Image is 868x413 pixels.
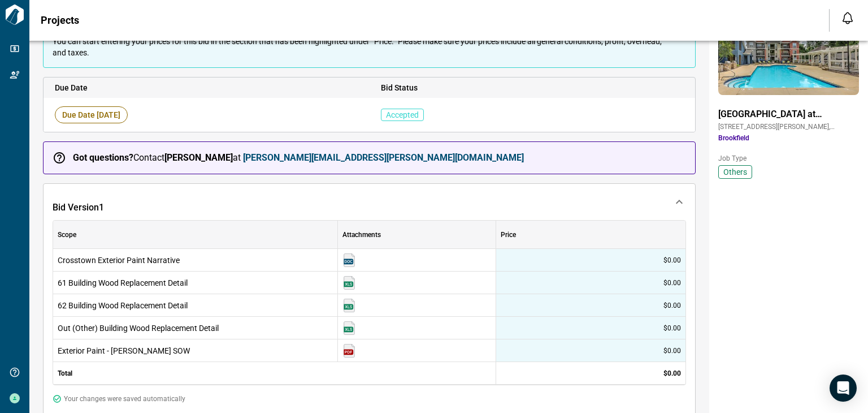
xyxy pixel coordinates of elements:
span: $0.00 [663,369,681,378]
span: You can start entering your prices for this bid in the section that has been highlighted under “P... [53,36,668,58]
strong: [PERSON_NAME] [164,152,233,163]
div: Open Intercom Messenger [830,375,857,402]
img: Buildings 61 Wood Replacement.xlsx [342,276,356,290]
span: Accepted [381,109,424,121]
button: Open notification feed [839,9,857,27]
span: $0.00 [663,278,681,287]
img: SW Paint Specification - Crosstown at Chapel Hill.pdf [342,344,356,358]
img: Buildings 62 Wood Replacement.xlsx [342,299,356,312]
span: Projects [41,15,79,26]
a: [PERSON_NAME][EMAIL_ADDRESS][PERSON_NAME][DOMAIN_NAME] [243,152,524,163]
span: Due Date [DATE] [55,106,128,123]
span: $0.00 [663,301,681,310]
span: Contact at [73,152,524,164]
span: Attachments [342,230,381,239]
span: Job Type [718,154,859,163]
span: Bid Version 1 [53,202,104,213]
img: property-asset [718,1,859,95]
span: Due Date [55,82,358,93]
span: [GEOGRAPHIC_DATA] at [GEOGRAPHIC_DATA] [718,109,859,120]
span: Out (Other) Building Wood Replacement Detail [58,322,333,334]
span: Bid Status [381,82,684,93]
span: Your changes were saved automatically [64,394,185,403]
div: Price [496,221,686,249]
span: $0.00 [663,324,681,333]
div: Scope [53,221,338,249]
span: 62 Building Wood Replacement Detail [58,300,333,311]
span: $0.00 [663,256,681,265]
span: Exterior Paint - [PERSON_NAME] SOW [58,345,333,356]
div: Price [501,221,516,249]
span: Brookfield [718,134,859,143]
img: Crosstown at Chapel Hill Ext. Paint Narrative.docx [342,253,356,267]
div: Bid Version1 [44,184,695,220]
img: Out Buildings Wood Replacement.xlsx [342,321,356,335]
span: Total [58,369,72,378]
span: $0.00 [663,346,681,355]
span: [STREET_ADDRESS][PERSON_NAME] , [GEOGRAPHIC_DATA] , NC [718,122,859,131]
span: 61 Building Wood Replacement Detail [58,277,333,289]
strong: Got questions? [73,152,133,163]
span: Crosstown Exterior Paint Narrative [58,255,333,266]
div: Scope [58,221,76,249]
span: Others [723,166,747,178]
